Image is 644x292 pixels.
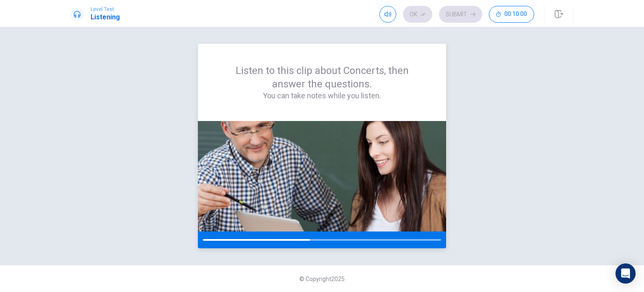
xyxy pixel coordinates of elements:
h1: Listening [91,12,120,22]
span: Level Test [91,6,120,12]
span: © Copyright 2025 [299,276,345,282]
div: Open Intercom Messenger [615,263,636,284]
button: 00:10:00 [489,6,534,23]
span: 00:10:00 [504,11,527,18]
div: Listen to this clip about Concerts, then answer the questions. [218,64,426,101]
h4: You can take notes while you listen. [218,91,426,101]
img: passage image [198,121,446,231]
